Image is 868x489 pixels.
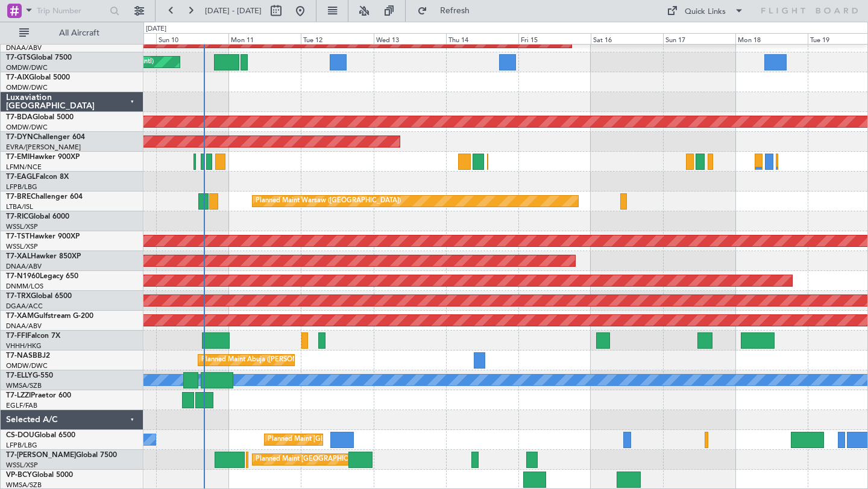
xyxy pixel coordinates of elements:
[6,452,117,459] a: T7-[PERSON_NAME]Global 7500
[13,23,131,43] button: All Aircraft
[6,401,37,410] a: EGLF/FAB
[6,441,37,450] a: LFPB/LBG
[6,293,31,300] span: T7-TRX
[6,143,81,152] a: EVRA/[PERSON_NAME]
[6,432,34,439] span: CS-DOU
[412,1,484,20] button: Refresh
[6,322,42,331] a: DNAA/ABV
[31,29,127,37] span: All Aircraft
[430,7,480,15] span: Refresh
[6,74,29,81] span: T7-AIX
[146,24,166,34] div: [DATE]
[6,173,36,181] span: T7-EAGL
[6,54,31,61] span: T7-GTS
[6,173,69,181] a: T7-EAGLFalcon 8X
[6,123,48,132] a: OMDW/DWC
[256,192,401,210] div: Planned Maint Warsaw ([GEOGRAPHIC_DATA])
[6,242,38,251] a: WSSL/XSP
[6,282,43,291] a: DNMM/LOS
[6,154,30,161] span: T7-EMI
[663,33,735,44] div: Sun 17
[6,262,42,271] a: DNAA/ABV
[6,302,43,311] a: DGAA/ACC
[6,222,38,231] a: WSSL/XSP
[6,83,48,92] a: OMDW/DWC
[6,193,31,201] span: T7-BRE
[6,43,42,52] a: DNAA/ABV
[201,351,337,369] div: Planned Maint Abuja ([PERSON_NAME] Intl)
[6,213,69,220] a: T7-RICGlobal 6000
[6,154,80,161] a: T7-EMIHawker 900XP
[6,293,72,300] a: T7-TRXGlobal 6500
[6,313,34,320] span: T7-XAM
[6,472,32,479] span: VP-BCY
[6,273,78,280] a: T7-N1960Legacy 650
[6,432,75,439] a: CS-DOUGlobal 6500
[6,74,70,81] a: T7-AIXGlobal 5000
[6,332,60,340] a: T7-FFIFalcon 7X
[6,213,28,220] span: T7-RIC
[6,253,31,260] span: T7-XAL
[268,431,458,449] div: Planned Maint [GEOGRAPHIC_DATA] ([GEOGRAPHIC_DATA])
[37,2,106,20] input: Trip Number
[661,1,750,20] button: Quick Links
[6,313,93,320] a: T7-XAMGulfstream G-200
[6,193,83,201] a: T7-BREChallenger 604
[6,332,27,340] span: T7-FFI
[6,372,53,379] a: T7-ELLYG-550
[6,134,85,141] a: T7-DYNChallenger 604
[591,33,663,44] div: Sat 16
[6,202,33,211] a: LTBA/ISL
[6,273,40,280] span: T7-N1960
[518,33,591,44] div: Fri 15
[6,372,33,379] span: T7-ELLY
[6,472,73,479] a: VP-BCYGlobal 5000
[156,33,228,44] div: Sun 10
[446,33,518,44] div: Thu 14
[6,63,48,72] a: OMDW/DWC
[6,361,48,370] a: OMDW/DWC
[6,114,74,121] a: T7-BDAGlobal 5000
[205,5,262,16] span: [DATE] - [DATE]
[6,114,33,121] span: T7-BDA
[6,461,38,470] a: WSSL/XSP
[6,381,42,390] a: WMSA/SZB
[6,341,42,350] a: VHHH/HKG
[6,452,76,459] span: T7-[PERSON_NAME]
[6,134,33,141] span: T7-DYN
[6,352,50,360] a: T7-NASBBJ2
[735,33,808,44] div: Mon 18
[6,54,72,61] a: T7-GTSGlobal 7500
[6,352,33,360] span: T7-NAS
[6,233,80,240] a: T7-TSTHawker 900XP
[301,33,373,44] div: Tue 12
[6,253,81,260] a: T7-XALHawker 850XP
[228,33,301,44] div: Mon 11
[256,450,445,469] div: Planned Maint [GEOGRAPHIC_DATA] ([GEOGRAPHIC_DATA])
[6,392,71,399] a: T7-LZZIPraetor 600
[6,233,30,240] span: T7-TST
[6,163,42,172] a: LFMN/NCE
[6,392,31,399] span: T7-LZZI
[6,182,37,192] a: LFPB/LBG
[685,6,726,18] div: Quick Links
[374,33,446,44] div: Wed 13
